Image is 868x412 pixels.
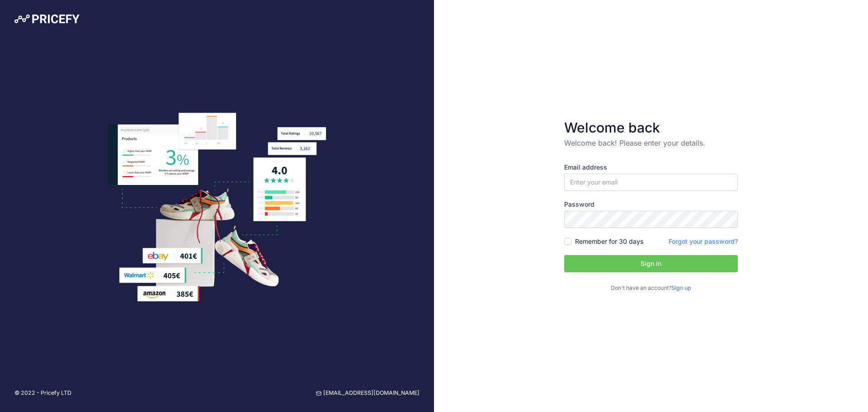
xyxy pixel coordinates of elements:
[14,389,71,398] p: © 2022 - Pricefy LTD
[564,174,738,191] input: Enter your email
[14,14,80,24] img: Pricefy
[564,200,738,209] label: Password
[564,137,738,148] p: Welcome back! Please enter your details.
[564,163,738,172] label: Email address
[564,284,738,293] p: Don't have an account?
[564,255,738,272] button: Sign in
[316,389,420,398] a: [EMAIL_ADDRESS][DOMAIN_NAME]
[669,237,738,245] a: Forgot your password?
[575,237,643,246] label: Remember for 30 days
[564,119,738,136] h3: Welcome back
[671,284,691,291] a: Sign up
